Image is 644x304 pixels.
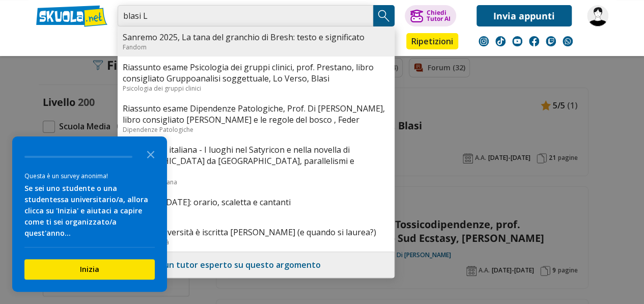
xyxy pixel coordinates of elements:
div: Questa è un survey anonima! [24,171,155,181]
button: Inizia [24,259,155,280]
a: Appunti [115,33,161,51]
img: facebook [529,36,539,46]
div: Se sei uno studente o una studentessa universitario/a, allora clicca su 'Inizia' e aiutaci a capi... [24,183,155,239]
div: Letteratura italiana [123,178,389,186]
img: youtube [512,36,522,46]
a: Riassunto esame Dipendenze Patologiche, Prof. Di [PERSON_NAME], libro consigliato [PERSON_NAME] e... [123,103,389,125]
div: Chiedi Tutor AI [426,10,450,22]
a: Invia appunti [477,5,572,26]
div: News Università [123,238,389,246]
a: Letteratura italiana - I luoghi nel Satyricon e nella novella di [GEOGRAPHIC_DATA] da [GEOGRAPHIC... [123,144,389,178]
button: Close the survey [141,144,161,164]
input: Cerca appunti, riassunti o versioni [118,5,373,26]
img: Cerca appunti, riassunti o versioni [376,8,391,23]
div: Fandom [123,43,389,51]
div: Psicologia dei gruppi clinici [123,84,389,93]
button: ChiediTutor AI [405,5,456,26]
a: Riassunto esame Psicologia dei gruppi clinici, prof. Prestano, libro consigliato Gruppoanalisi so... [123,62,389,84]
div: Dipendenze Patologiche [123,125,389,134]
button: Search Button [373,5,395,26]
div: Survey [12,136,167,292]
img: nickdo280901 [587,5,608,26]
a: Battiti live [DATE]: orario, scaletta e cantanti [123,197,389,208]
img: WhatsApp [563,36,573,46]
a: Trova un tutor esperto su questo argomento [138,259,321,270]
a: Ripetizioni [406,33,458,49]
img: instagram [479,36,489,46]
div: Fandom [123,208,389,216]
a: Sanremo 2025, La tana del granchio di Bresh: testo e significato [123,32,389,43]
img: tiktok [495,36,506,46]
a: In quale università è iscritta [PERSON_NAME] (e quando si laurea?) [123,227,389,238]
img: twitch [546,36,556,46]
